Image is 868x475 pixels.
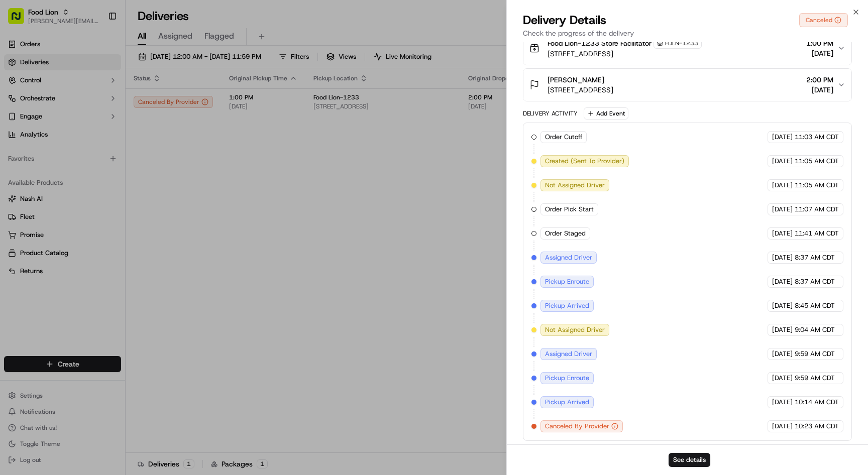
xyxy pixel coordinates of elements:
[795,229,839,238] span: 11:41 AM CDT
[772,133,793,142] span: [DATE]
[806,48,833,58] span: [DATE]
[806,38,833,48] span: 1:00 PM
[772,253,793,262] span: [DATE]
[548,49,702,59] span: [STREET_ADDRESS]
[795,205,839,214] span: 11:07 AM CDT
[545,277,589,286] span: Pickup Enroute
[806,85,833,95] span: [DATE]
[772,325,793,334] span: [DATE]
[10,40,183,56] p: Welcome 👋
[795,325,835,334] span: 9:04 AM CDT
[545,205,594,214] span: Order Pick Start
[795,157,839,166] span: 11:05 AM CDT
[772,349,793,359] span: [DATE]
[523,12,606,28] span: Delivery Details
[545,374,589,383] span: Pickup Enroute
[772,277,793,286] span: [DATE]
[795,277,835,286] span: 8:37 AM CDT
[772,374,793,383] span: [DATE]
[795,374,835,383] span: 9:59 AM CDT
[545,349,592,359] span: Assigned Driver
[71,170,122,178] a: Powered byPylon
[772,181,793,190] span: [DATE]
[6,142,81,160] a: 📗Knowledge Base
[545,325,605,334] span: Not Assigned Driver
[795,349,835,359] span: 9:59 AM CDT
[523,69,851,101] button: [PERSON_NAME][STREET_ADDRESS]2:00 PM[DATE]
[545,229,586,238] span: Order Staged
[85,147,93,155] div: 💻
[548,75,604,85] span: [PERSON_NAME]
[772,301,793,310] span: [DATE]
[95,146,161,156] span: API Documentation
[548,85,613,95] span: [STREET_ADDRESS]
[545,133,582,142] span: Order Cutoff
[795,133,839,142] span: 11:03 AM CDT
[772,422,793,431] span: [DATE]
[772,157,793,166] span: [DATE]
[669,453,710,467] button: See details
[545,157,624,166] span: Created (Sent To Provider)
[584,107,628,120] button: Add Event
[545,422,609,431] span: Canceled By Provider
[772,229,793,238] span: [DATE]
[795,253,835,262] span: 8:37 AM CDT
[545,398,589,407] span: Pickup Arrived
[34,96,165,106] div: Start new chat
[10,96,28,114] img: 1736555255976-a54dd68f-1ca7-489b-9aae-adbdc363a1c4
[772,205,793,214] span: [DATE]
[171,99,183,111] button: Start new chat
[523,32,851,65] button: Food Lion-1233 Store FacilitatorFDLN-1233[STREET_ADDRESS]1:00 PM[DATE]
[545,253,592,262] span: Assigned Driver
[548,38,652,48] span: Food Lion-1233 Store Facilitator
[665,39,698,47] span: FDLN-1233
[523,28,852,38] p: Check the progress of the delivery
[795,422,839,431] span: 10:23 AM CDT
[10,147,18,155] div: 📗
[795,181,839,190] span: 11:05 AM CDT
[799,13,848,27] button: Canceled
[10,10,30,30] img: Nash
[20,146,77,156] span: Knowledge Base
[26,65,181,75] input: Got a question? Start typing here...
[795,398,839,407] span: 10:14 AM CDT
[523,109,578,117] div: Delivery Activity
[545,301,589,310] span: Pickup Arrived
[100,170,122,178] span: Pylon
[795,301,835,310] span: 8:45 AM CDT
[81,142,165,160] a: 💻API Documentation
[34,106,127,114] div: We're available if you need us!
[772,398,793,407] span: [DATE]
[806,75,833,85] span: 2:00 PM
[545,181,605,190] span: Not Assigned Driver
